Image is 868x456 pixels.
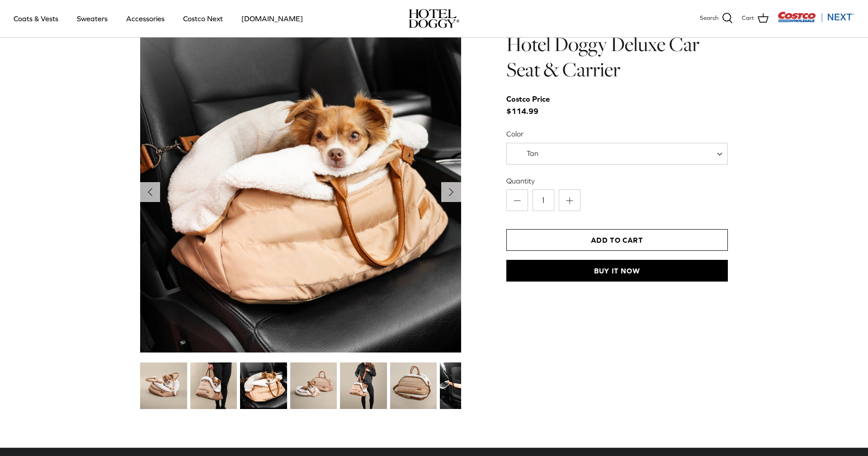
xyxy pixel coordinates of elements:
[5,3,66,34] a: Coats & Vests
[175,3,231,34] a: Costco Next
[140,182,160,202] button: Previous
[506,93,550,105] div: Costco Price
[506,129,728,139] label: Color
[778,17,854,24] a: Visit Costco Next
[118,3,173,34] a: Accessories
[700,14,718,23] span: Search
[409,9,459,28] img: hoteldoggycom
[506,143,728,165] span: Tan
[778,11,854,23] img: Costco Next
[506,229,728,251] button: Add to Cart
[533,189,554,211] input: Quantity
[742,13,769,24] a: Cart
[506,93,559,118] span: $114.99
[527,149,538,157] span: Tan
[506,176,728,186] label: Quantity
[140,32,461,353] img: small dog in a tan dog carrier on a black seat in the car
[409,9,459,28] a: hoteldoggy.com hoteldoggycom
[69,3,116,34] a: Sweaters
[240,362,287,409] img: small dog in a tan dog carrier on a black seat in the car
[233,3,311,34] a: [DOMAIN_NAME]
[742,14,754,23] span: Cart
[506,260,728,282] button: Buy it now
[700,13,733,24] a: Search
[441,182,461,202] button: Next
[506,32,728,83] h1: Hotel Doggy Deluxe Car Seat & Carrier
[507,149,557,158] span: Tan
